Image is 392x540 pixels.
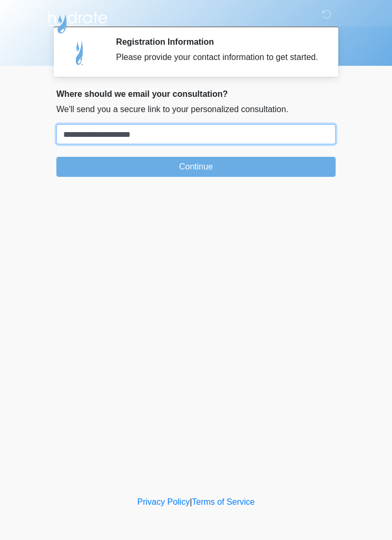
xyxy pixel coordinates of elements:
[138,497,190,506] a: Privacy Policy
[56,103,336,116] p: We'll send you a secure link to your personalized consultation.
[192,497,254,506] a: Terms of Service
[190,497,192,506] a: |
[64,37,96,68] img: Agent Avatar
[56,157,336,177] button: Continue
[56,89,336,99] h2: Where should we email your consultation?
[46,8,109,34] img: Hydrate IV Bar - Scottsdale Logo
[116,51,320,64] div: Please provide your contact information to get started.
